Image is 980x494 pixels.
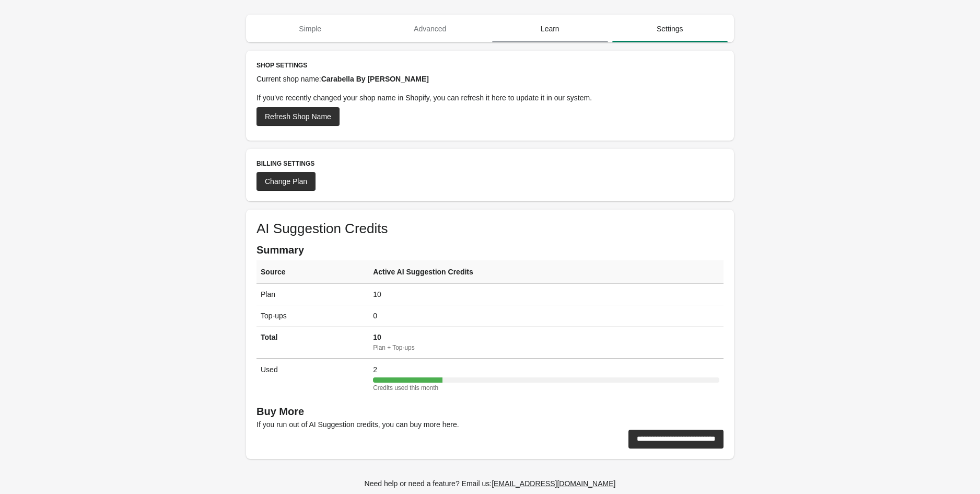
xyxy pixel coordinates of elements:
[369,305,724,327] td: 0
[256,172,316,191] a: Change Plan
[369,284,724,305] td: 10
[250,15,370,42] button: Simple
[256,74,724,84] p: Current shop name:
[256,305,369,327] td: Top-ups
[265,177,307,186] div: Change Plan
[490,15,610,42] button: Learn
[256,93,724,103] p: If you've recently changed your shop name in Shopify, you can refresh it here to update it in our...
[373,342,719,353] div: Plan + Top-ups
[256,159,724,168] h3: Billing Settings
[370,15,491,42] button: Advanced
[369,260,724,284] th: Active AI Suggestion Credits
[256,245,724,255] h2: Summary
[256,284,369,305] td: Plan
[261,333,277,341] strong: Total
[256,359,369,398] td: Used
[610,15,730,42] button: Settings
[365,478,616,489] div: Need help or need a feature? Email us:
[256,107,340,126] button: Refresh Shop Name
[372,19,488,38] span: Advanced
[256,61,724,70] h3: Shop Settings
[373,333,381,341] strong: 10
[369,359,724,398] td: 2
[487,474,620,493] a: [EMAIL_ADDRESS][DOMAIN_NAME]
[612,19,728,38] span: Settings
[256,406,724,417] h2: Buy More
[373,383,719,393] div: Credits used this month
[256,220,724,237] h1: AI Suggestion Credits
[492,479,615,488] div: [EMAIL_ADDRESS][DOMAIN_NAME]
[321,75,429,83] strong: Carabella By [PERSON_NAME]
[492,19,608,38] span: Learn
[252,19,368,38] span: Simple
[256,260,369,284] th: Source
[265,112,331,121] div: Refresh Shop Name
[256,419,724,430] p: If you run out of AI Suggestion credits, you can buy more here.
